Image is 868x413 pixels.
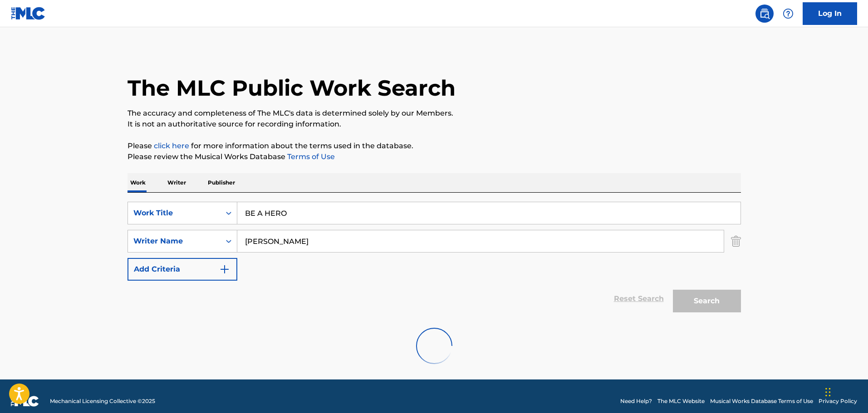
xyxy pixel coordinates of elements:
form: Search Form [128,202,741,317]
img: 9d2ae6d4665cec9f34b9.svg [219,264,230,275]
div: Drag [825,379,831,406]
p: Publisher [205,173,238,192]
p: Writer [165,173,189,192]
a: Public Search [755,5,774,23]
a: click here [154,141,189,150]
img: help [783,8,794,19]
a: The MLC Website [657,397,705,405]
div: Help [779,5,797,23]
h1: The MLC Public Work Search [128,74,456,102]
p: Please review the Musical Works Database [128,151,741,162]
a: Need Help? [620,397,652,405]
p: The accuracy and completeness of The MLC's data is determined solely by our Members. [128,108,741,119]
a: Terms of Use [285,152,335,161]
iframe: Chat Widget [823,369,868,413]
span: Mechanical Licensing Collective © 2025 [50,397,155,405]
img: logo [11,396,39,407]
a: Musical Works Database Terms of Use [710,397,813,405]
div: Work Title [133,208,215,219]
p: Please for more information about the terms used in the database. [128,141,741,151]
p: Work [128,173,148,192]
img: MLC Logo [11,7,46,20]
img: Delete Criterion [731,230,741,253]
div: Writer Name [133,236,215,247]
img: search [759,8,770,19]
p: It is not an authoritative source for recording information. [128,119,741,130]
img: preloader [409,321,459,371]
a: Privacy Policy [819,397,857,405]
button: Add Criteria [128,258,237,281]
a: Log In [803,2,857,25]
